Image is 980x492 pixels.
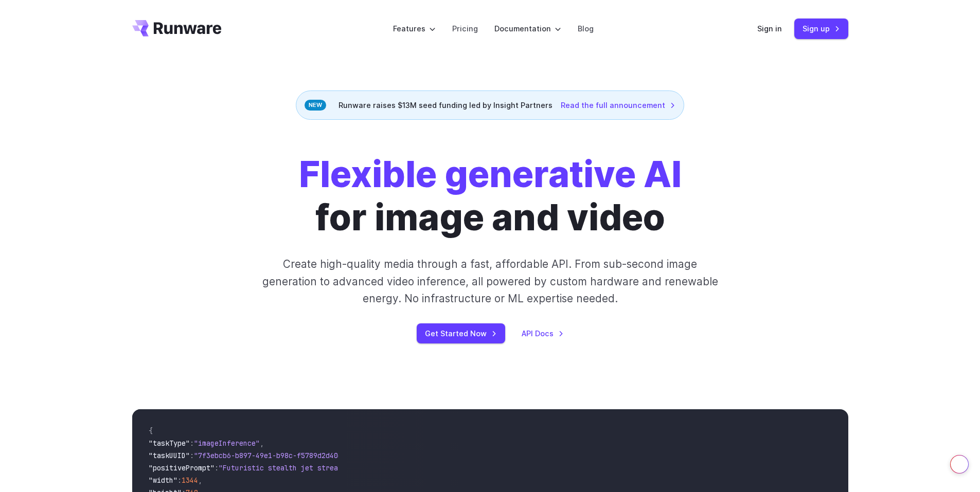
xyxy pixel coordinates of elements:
div: Runware raises $13M seed funding led by Insight Partners [296,90,684,120]
span: : [190,451,194,460]
a: Sign in [757,23,782,34]
h1: for image and video [299,153,682,239]
p: Create high-quality media through a fast, affordable API. From sub-second image generation to adv... [261,256,719,307]
span: "positivePrompt" [149,463,215,472]
span: "taskUUID" [149,451,190,460]
label: Documentation [494,23,561,34]
span: : [190,439,194,448]
a: Read the full announcement [561,99,675,111]
span: "width" [149,476,177,485]
span: "Futuristic stealth jet streaking through a neon-lit cityscape with glowing purple exhaust" [219,463,593,472]
span: "imageInference" [194,439,260,448]
label: Features [393,23,436,34]
span: "taskType" [149,439,190,448]
a: Pricing [452,23,478,34]
a: Get Started Now [417,323,505,343]
span: { [149,426,153,435]
strong: Flexible generative AI [299,152,682,196]
span: , [198,476,202,485]
span: "7f3ebcb6-b897-49e1-b98c-f5789d2d40d7" [194,451,350,460]
a: Go to / [132,20,222,37]
a: Sign up [794,19,848,39]
span: : [177,476,182,485]
a: Blog [578,23,594,34]
a: API Docs [522,327,564,339]
span: : [215,463,219,472]
span: 1344 [182,476,198,485]
span: , [260,439,264,448]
